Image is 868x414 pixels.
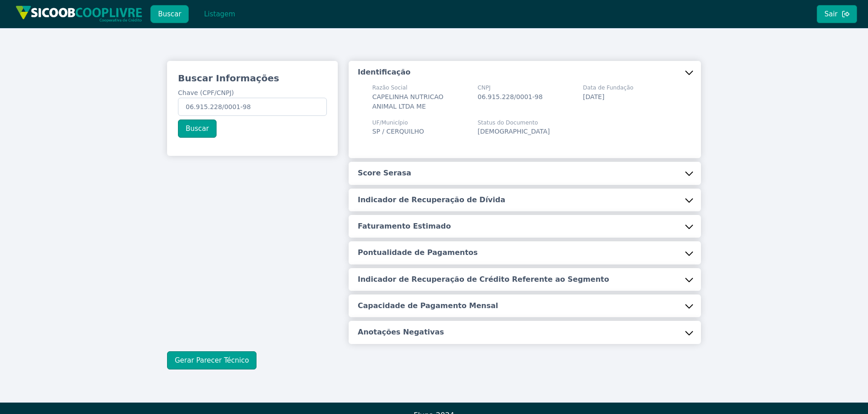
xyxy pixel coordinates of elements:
button: Indicador de Recuperação de Crédito Referente ao Segmento [349,268,701,291]
h5: Capacidade de Pagamento Mensal [358,301,498,311]
h5: Faturamento Estimado [358,221,451,231]
h5: Score Serasa [358,168,411,178]
span: Data de Fundação [583,84,633,92]
span: Chave (CPF/CNPJ) [178,89,234,96]
span: Razão Social [372,84,467,92]
span: Status do Documento [478,119,550,127]
button: Gerar Parecer Técnico [167,351,256,369]
span: 06.915.228/0001-98 [478,93,542,100]
span: [DEMOGRAPHIC_DATA] [478,128,550,135]
span: UF/Município [372,119,424,127]
button: Listagem [196,5,243,23]
span: [DATE] [583,93,604,100]
h5: Indicador de Recuperação de Crédito Referente ao Segmento [358,274,609,284]
button: Identificação [349,61,701,84]
button: Indicador de Recuperação de Dívida [349,189,701,211]
button: Faturamento Estimado [349,215,701,238]
h3: Buscar Informações [178,72,327,85]
button: Anotações Negativas [349,321,701,344]
button: Capacidade de Pagamento Mensal [349,294,701,317]
span: CAPELINHA NUTRICAO ANIMAL LTDA ME [372,93,444,110]
h5: Indicador de Recuperação de Dívida [358,195,505,205]
h5: Identificação [358,67,410,77]
button: Buscar [150,5,189,23]
h5: Pontualidade de Pagamentos [358,248,478,258]
h5: Anotações Negativas [358,327,444,337]
input: Chave (CPF/CNPJ) [178,98,327,116]
button: Buscar [178,120,217,138]
button: Score Serasa [349,162,701,185]
img: img/sicoob_cooplivre.png [15,5,143,22]
button: Sair [817,5,857,23]
span: CNPJ [478,84,542,92]
span: SP / CERQUILHO [372,128,424,135]
button: Pontualidade de Pagamentos [349,241,701,264]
